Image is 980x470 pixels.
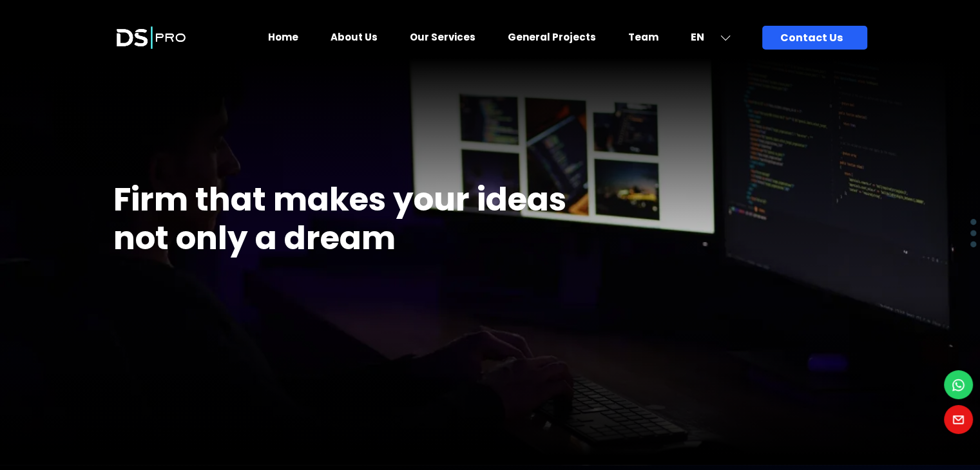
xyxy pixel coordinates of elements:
a: About Us [331,30,378,44]
img: Launch Logo [113,14,189,61]
a: Home [268,30,298,44]
a: Contact Us [762,26,867,50]
span: EN [691,30,704,44]
a: Our Services [410,30,476,44]
a: General Projects [508,30,596,44]
a: Team [628,30,658,44]
h1: Firm that makes your ideas not only a dream [113,180,610,258]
